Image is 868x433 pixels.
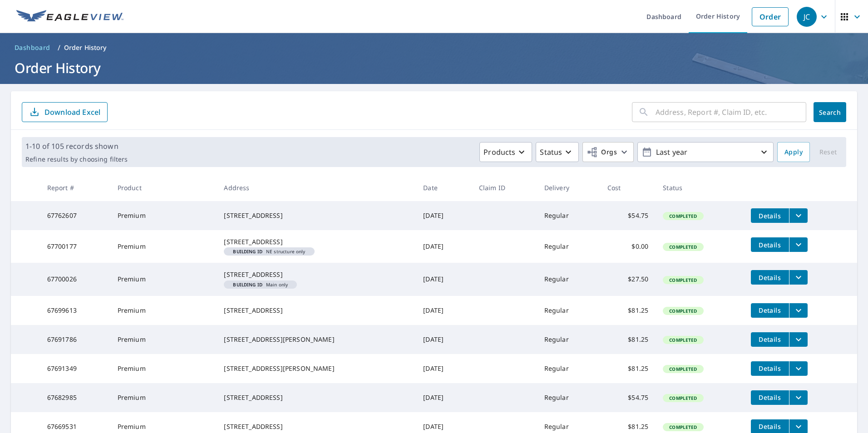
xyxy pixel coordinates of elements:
[537,354,600,383] td: Regular
[652,144,759,160] p: Last year
[664,244,702,250] span: Completed
[40,201,110,230] td: 67762607
[11,40,54,55] a: Dashboard
[537,201,600,230] td: Regular
[110,230,217,263] td: Premium
[656,174,743,201] th: Status
[756,241,784,249] span: Details
[537,174,600,201] th: Delivery
[797,7,817,27] div: JC
[600,201,656,230] td: $54.75
[789,208,808,223] button: filesDropdownBtn-67762607
[472,174,537,201] th: Claim ID
[664,337,702,343] span: Completed
[751,237,789,252] button: detailsBtn-67700177
[25,141,128,152] p: 1-10 of 105 records shown
[416,354,472,383] td: [DATE]
[536,142,579,162] button: Status
[789,237,808,252] button: filesDropdownBtn-67700177
[110,296,217,325] td: Premium
[540,147,562,157] p: Status
[227,249,311,254] span: NE structure only
[756,393,784,402] span: Details
[664,395,702,401] span: Completed
[789,332,808,347] button: filesDropdownBtn-67691786
[756,364,784,373] span: Details
[537,296,600,325] td: Regular
[789,270,808,285] button: filesDropdownBtn-67700026
[664,277,702,283] span: Completed
[789,303,808,318] button: filesDropdownBtn-67699613
[664,424,702,430] span: Completed
[751,270,789,285] button: detailsBtn-67700026
[756,212,784,220] span: Details
[11,59,857,77] h1: Order History
[751,361,789,376] button: detailsBtn-67691349
[224,364,409,373] div: [STREET_ADDRESS][PERSON_NAME]
[479,142,532,162] button: Products
[752,7,789,26] a: Order
[416,383,472,412] td: [DATE]
[44,107,100,117] p: Download Excel
[224,270,409,279] div: [STREET_ADDRESS]
[16,10,123,24] img: EV Logo
[814,102,846,122] button: Search
[224,335,409,344] div: [STREET_ADDRESS][PERSON_NAME]
[656,99,806,125] input: Address, Report #, Claim ID, etc.
[756,335,784,344] span: Details
[751,303,789,318] button: detailsBtn-67699613
[25,155,128,163] p: Refine results by choosing filters
[789,361,808,376] button: filesDropdownBtn-67691349
[416,201,472,230] td: [DATE]
[224,211,409,220] div: [STREET_ADDRESS]
[582,142,634,162] button: Orgs
[416,230,472,263] td: [DATE]
[637,142,774,162] button: Last year
[600,174,656,201] th: Cost
[751,208,789,223] button: detailsBtn-67762607
[40,296,110,325] td: 67699613
[224,237,409,246] div: [STREET_ADDRESS]
[224,306,409,315] div: [STREET_ADDRESS]
[600,325,656,354] td: $81.25
[11,40,857,55] nav: breadcrumb
[58,42,60,53] li: /
[600,230,656,263] td: $0.00
[537,325,600,354] td: Regular
[40,230,110,263] td: 67700177
[40,174,110,201] th: Report #
[600,263,656,295] td: $27.50
[416,263,472,295] td: [DATE]
[22,102,108,122] button: Download Excel
[664,308,702,314] span: Completed
[664,366,702,372] span: Completed
[233,249,262,254] em: Building ID
[233,282,262,287] em: Building ID
[756,422,784,431] span: Details
[587,147,617,158] span: Orgs
[784,147,803,158] span: Apply
[416,174,472,201] th: Date
[40,325,110,354] td: 67691786
[537,383,600,412] td: Regular
[537,263,600,295] td: Regular
[789,390,808,405] button: filesDropdownBtn-67682985
[217,174,416,201] th: Address
[227,282,293,287] span: Main only
[537,230,600,263] td: Regular
[416,325,472,354] td: [DATE]
[751,390,789,405] button: detailsBtn-67682985
[15,43,50,52] span: Dashboard
[777,142,810,162] button: Apply
[600,354,656,383] td: $81.25
[600,296,656,325] td: $81.25
[110,174,217,201] th: Product
[110,383,217,412] td: Premium
[224,393,409,402] div: [STREET_ADDRESS]
[40,383,110,412] td: 67682985
[110,354,217,383] td: Premium
[756,273,784,282] span: Details
[110,201,217,230] td: Premium
[483,147,515,157] p: Products
[40,263,110,295] td: 67700026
